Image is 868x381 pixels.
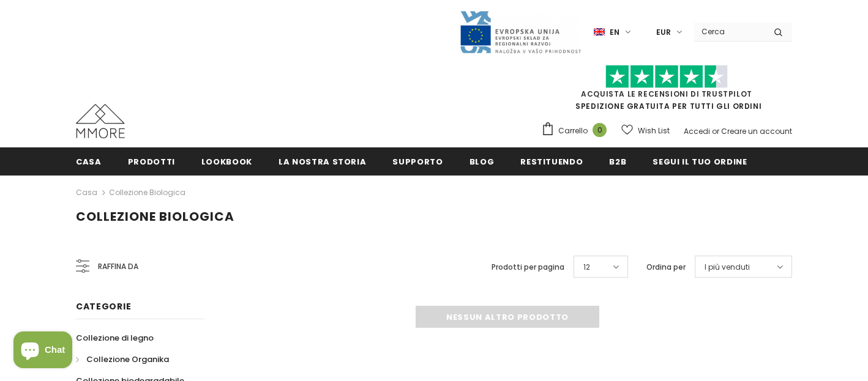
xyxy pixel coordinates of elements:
[10,331,76,371] inbox-online-store-chat: Shopify online store chat
[279,156,366,168] span: La nostra storia
[583,261,590,273] span: 12
[76,349,169,370] a: Collezione Organika
[520,156,583,168] span: Restituendo
[201,147,252,175] a: Lookbook
[646,261,686,273] label: Ordina per
[109,187,185,198] a: Collezione biologica
[558,125,588,137] span: Carrello
[76,332,154,344] span: Collezione di legno
[609,147,626,175] a: B2B
[201,156,252,168] span: Lookbook
[610,26,619,39] span: en
[605,65,728,89] img: Fidati di Pilot Stars
[128,156,175,168] span: Prodotti
[492,261,564,273] label: Prodotti per pagina
[541,122,613,140] a: Carrello 0
[76,208,234,225] span: Collezione biologica
[684,126,710,136] a: Accedi
[392,156,443,168] span: supporto
[76,147,102,175] a: Casa
[86,353,169,365] span: Collezione Organika
[76,327,154,349] a: Collezione di legno
[98,260,138,273] span: Raffina da
[621,120,670,141] a: Wish List
[76,156,102,168] span: Casa
[653,156,747,168] span: Segui il tuo ordine
[705,261,750,273] span: I più venduti
[392,147,443,175] a: supporto
[593,123,607,137] span: 0
[653,147,747,175] a: Segui il tuo ordine
[594,27,605,37] img: i-lang-1.png
[470,147,495,175] a: Blog
[279,147,366,175] a: La nostra storia
[721,126,792,136] a: Creare un account
[76,185,97,200] a: Casa
[128,147,175,175] a: Prodotti
[694,23,765,40] input: Search Site
[459,10,582,54] img: Javni Razpis
[541,70,792,111] span: SPEDIZIONE GRATUITA PER TUTTI GLI ORDINI
[76,104,125,138] img: Casi MMORE
[581,89,752,99] a: Acquista le recensioni di TrustPilot
[459,26,582,37] a: Javni Razpis
[638,125,670,137] span: Wish List
[76,300,131,313] span: Categorie
[470,156,495,168] span: Blog
[609,156,626,168] span: B2B
[712,126,719,136] span: or
[656,26,671,39] span: EUR
[520,147,583,175] a: Restituendo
